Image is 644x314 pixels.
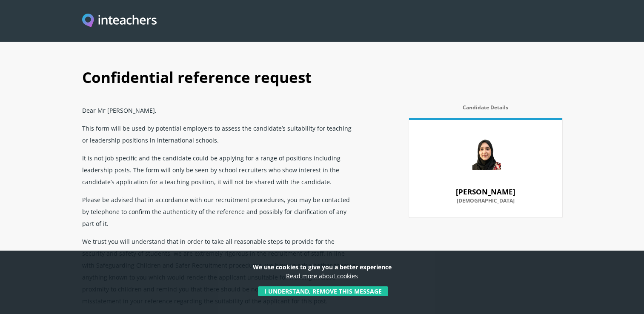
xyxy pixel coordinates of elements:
h1: Confidential reference request [82,60,562,101]
a: Read more about cookies [286,272,358,280]
img: 80581 [460,129,511,180]
button: I understand, remove this message [258,286,388,296]
p: We trust you will understand that in order to take all reasonable steps to provide for the securi... [82,232,358,310]
img: Inteachers [82,14,157,29]
p: Please be advised that in accordance with our recruitment procedures, you may be contacted by tel... [82,191,358,232]
p: This form will be used by potential employers to assess the candidate’s suitability for teaching ... [82,119,358,149]
label: [DEMOGRAPHIC_DATA] [419,198,552,209]
p: It is not job specific and the candidate could be applying for a range of positions including lea... [82,149,358,191]
strong: [PERSON_NAME] [456,187,515,197]
strong: We use cookies to give you a better experience [253,263,392,271]
label: Candidate Details [409,105,562,116]
p: Dear Mr [PERSON_NAME], [82,101,358,119]
a: Visit this site's homepage [82,14,157,29]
